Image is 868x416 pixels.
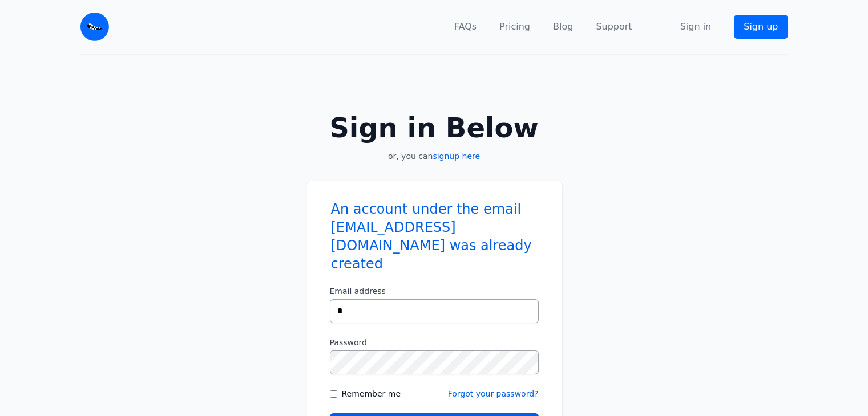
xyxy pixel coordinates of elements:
[433,152,480,161] a: signup here
[342,388,401,399] label: Remember me
[306,114,562,141] h2: Sign in Below
[553,20,573,34] a: Blog
[454,20,477,34] a: FAQs
[734,15,788,39] a: Sign up
[330,337,539,348] label: Password
[596,20,632,34] a: Support
[499,20,530,34] a: Pricing
[80,13,109,41] img: Email Monster
[306,150,562,162] p: or, you can
[330,286,539,297] label: Email address
[330,199,539,274] span: An account under the email [EMAIL_ADDRESS][DOMAIN_NAME] was already created
[448,389,539,398] a: Forgot your password?
[680,20,712,34] a: Sign in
